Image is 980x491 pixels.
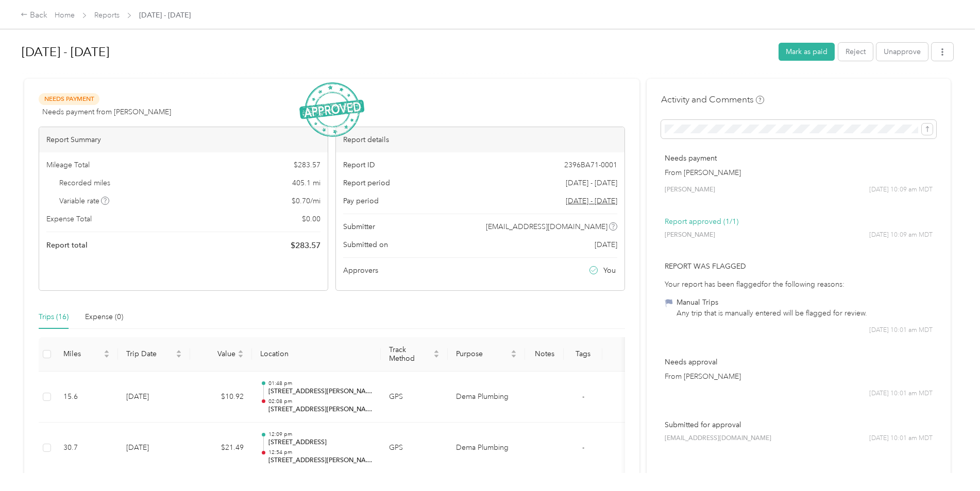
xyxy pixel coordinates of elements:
p: [STREET_ADDRESS][PERSON_NAME][PERSON_NAME] [268,405,373,414]
button: Mark as paid [779,43,835,61]
span: Variable rate [59,196,110,206]
span: [DATE] 10:09 am MDT [869,185,933,195]
span: - [582,443,584,452]
span: Submitted on [343,239,388,250]
span: [DATE] - [DATE] [566,178,617,188]
p: Needs payment [665,153,933,164]
button: Unapprove [876,43,928,61]
span: Trip Date [126,349,174,358]
td: 15.6 [55,372,118,423]
td: 30.7 [55,423,118,474]
th: Track Method [381,337,448,372]
td: Dema Plumbing [448,423,525,474]
th: Trip Date [118,337,190,372]
th: Purpose [448,337,525,372]
p: 02:08 pm [268,398,373,405]
th: Value [190,337,252,372]
span: [DATE] 10:01 am MDT [869,434,933,443]
span: caret-down [511,353,517,359]
div: Trips (16) [39,311,69,323]
p: From [PERSON_NAME] [665,167,933,178]
h1: Aug 1 - 31, 2025 [22,40,771,64]
span: caret-down [433,353,440,359]
span: Needs Payment [39,93,99,105]
span: caret-down [238,353,244,359]
span: [DATE] [595,239,617,250]
td: $10.92 [190,372,252,423]
td: GPS [381,423,448,474]
span: Expense Total [46,214,92,224]
th: Location [252,337,381,372]
span: Pay period [343,196,379,206]
h4: Activity and Comments [661,93,764,106]
span: $ 0.70 / mi [292,196,320,206]
span: 405.1 mi [292,178,320,188]
div: Back [21,9,47,22]
td: $21.49 [190,423,252,474]
td: [DATE] [118,372,190,423]
a: Home [55,11,75,20]
span: [EMAIL_ADDRESS][DOMAIN_NAME] [486,221,607,232]
span: $ 283.57 [291,239,320,252]
p: 12:54 pm [268,449,373,456]
span: Value [198,349,235,358]
span: Report period [343,178,390,188]
iframe: Everlance-gr Chat Button Frame [922,433,980,491]
p: Report was flagged [665,261,933,272]
div: Your report has been flagged for the following reasons: [665,279,933,290]
p: Needs approval [665,357,933,367]
div: Expense (0) [85,311,123,323]
p: 01:48 pm [268,380,373,387]
span: caret-down [104,353,110,359]
th: Miles [55,337,118,372]
span: Go to pay period [566,196,617,206]
span: caret-up [238,348,244,355]
span: [DATE] 10:01 am MDT [869,326,933,335]
td: [DATE] [118,423,190,474]
p: Report approved (1/1) [665,216,933,227]
span: Approvers [343,265,378,276]
span: [DATE] 10:01 am MDT [869,389,933,398]
td: GPS [381,372,448,423]
span: 2396BA71-0001 [564,160,617,170]
th: Notes [525,337,564,372]
p: [STREET_ADDRESS] [268,438,373,447]
div: Report details [336,127,624,152]
td: Dema Plumbing [448,372,525,423]
span: Needs payment from [PERSON_NAME] [42,107,171,117]
p: 12:09 pm [268,431,373,438]
span: Mileage Total [46,160,90,170]
span: Recorded miles [59,178,110,188]
span: You [603,265,616,276]
span: caret-up [104,348,110,355]
div: Report Summary [39,127,328,152]
span: Submitter [343,221,375,232]
p: Submitted for approval [665,419,933,430]
span: [EMAIL_ADDRESS][DOMAIN_NAME] [665,434,771,443]
span: caret-up [176,348,182,355]
th: Tags [564,337,602,372]
p: [STREET_ADDRESS][PERSON_NAME][PERSON_NAME] [268,456,373,465]
span: - [582,392,584,401]
span: [DATE] - [DATE] [139,10,191,21]
span: Report total [46,240,88,251]
div: Any trip that is manually entered will be flagged for review. [677,308,867,319]
button: Reject [838,43,873,61]
span: [DATE] 10:09 am MDT [869,231,933,240]
span: Track Method [389,345,431,363]
a: Reports [94,11,120,20]
p: From [PERSON_NAME] [665,371,933,382]
span: [PERSON_NAME] [665,231,715,240]
span: $ 0.00 [302,214,320,224]
span: Miles [63,349,102,358]
span: caret-down [176,353,182,359]
span: Report ID [343,160,375,170]
span: Purpose [456,349,509,358]
span: caret-up [433,348,440,355]
div: Manual Trips [677,297,867,308]
span: $ 283.57 [294,160,320,170]
p: [STREET_ADDRESS][PERSON_NAME][PERSON_NAME] [268,387,373,396]
img: ApprovedStamp [299,82,364,137]
span: [PERSON_NAME] [665,185,715,195]
span: caret-up [511,348,517,355]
